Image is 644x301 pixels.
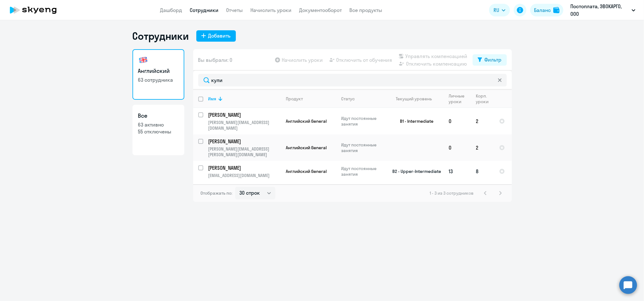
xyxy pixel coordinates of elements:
[385,161,444,182] td: B2 - Upper-Intermediate
[476,93,490,104] div: Корп. уроки
[286,96,303,102] div: Продукт
[208,32,231,39] div: Добавить
[449,93,471,104] div: Личные уроки
[208,111,281,118] a: [PERSON_NAME]
[286,118,327,124] span: Английский General
[208,138,281,145] a: [PERSON_NAME]
[208,138,280,145] p: [PERSON_NAME]
[132,105,184,155] a: Все63 активно55 отключены
[226,7,243,13] a: Отчеты
[132,30,189,42] h1: Сотрудники
[341,142,385,153] p: Идут постоянные занятия
[286,145,327,150] span: Английский General
[341,115,385,127] p: Идут постоянные занятия
[471,108,494,134] td: 2
[208,164,280,171] p: [PERSON_NAME]
[196,30,236,42] button: Добавить
[138,55,148,65] img: english
[449,93,467,104] div: Личные уроки
[132,49,184,100] a: Английский63 сотрудника
[286,168,327,174] span: Английский General
[138,121,179,128] p: 63 активно
[138,112,179,120] h3: Все
[190,7,219,13] a: Сотрудники
[570,3,629,18] p: Постоплата, ЭВОКАРГО, ООО
[138,67,179,75] h3: Английский
[444,161,471,182] td: 13
[567,3,639,18] button: Постоплата, ЭВОКАРГО, ООО
[534,6,551,14] div: Баланс
[201,190,233,196] span: Отображать по:
[138,76,179,83] p: 63 сотрудника
[471,134,494,161] td: 2
[208,164,281,171] a: [PERSON_NAME]
[473,54,507,66] button: Фильтр
[208,96,217,102] div: Имя
[160,7,182,13] a: Дашборд
[198,74,507,86] input: Поиск по имени, email, продукту или статусу
[208,146,281,157] p: [PERSON_NAME][EMAIL_ADDRESS][PERSON_NAME][DOMAIN_NAME]
[489,4,510,16] button: RU
[385,108,444,134] td: B1 - Intermediate
[208,120,281,131] p: [PERSON_NAME][EMAIL_ADDRESS][DOMAIN_NAME]
[471,161,494,182] td: 8
[390,96,444,102] div: Текущий уровень
[341,96,385,102] div: Статус
[251,7,292,13] a: Начислить уроки
[530,4,563,16] button: Балансbalance
[341,166,385,177] p: Идут постоянные занятия
[198,56,233,64] span: Вы выбрали: 0
[430,190,474,196] span: 1 - 3 из 3 сотрудников
[396,96,432,102] div: Текущий уровень
[138,128,179,135] p: 55 отключены
[444,134,471,161] td: 0
[286,96,336,102] div: Продукт
[208,111,280,118] p: [PERSON_NAME]
[341,96,355,102] div: Статус
[444,108,471,134] td: 0
[299,7,342,13] a: Документооборот
[476,93,494,104] div: Корп. уроки
[208,173,281,178] p: [EMAIL_ADDRESS][DOMAIN_NAME]
[485,56,502,63] div: Фильтр
[208,96,281,102] div: Имя
[553,7,560,13] img: balance
[350,7,383,13] a: Все продукты
[494,6,499,14] span: RU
